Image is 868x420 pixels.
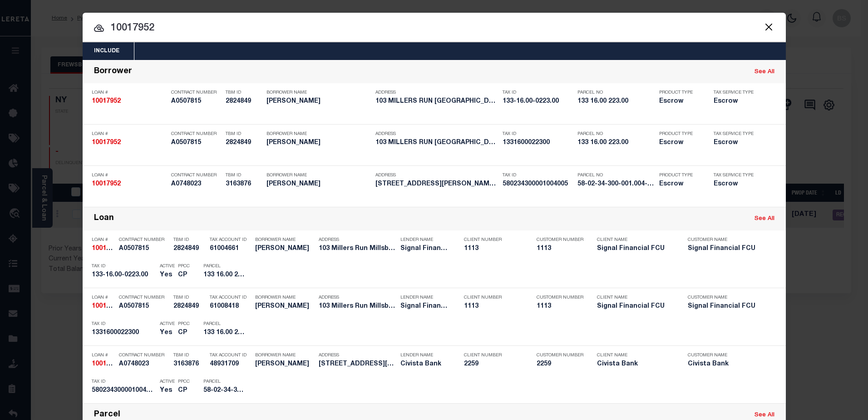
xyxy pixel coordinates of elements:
h5: 61004661 [210,245,251,253]
p: Client Number [464,295,523,300]
h5: JEFFREY STEVENSON [255,303,314,310]
h5: 103 MILLERS RUN MILLSBORO DE 19... [375,98,498,105]
strong: 10017952 [92,98,121,105]
p: Customer Number [537,237,583,243]
h5: 10017952 [92,360,114,368]
input: Start typing... [83,20,786,36]
p: Tax Account ID [210,237,251,243]
h5: 10017952 [92,303,114,310]
p: Loan # [92,173,167,178]
h5: Yes [160,329,173,337]
p: Lender Name [400,353,450,358]
p: Tax ID [503,173,573,178]
h5: Signal Financial FCU [597,245,674,253]
p: Address [375,90,498,95]
h5: JEFFREY STEVENSON [255,245,314,253]
p: Address [319,237,396,243]
h5: 2824849 [226,98,262,105]
p: Borrower Name [266,173,371,178]
h5: 133 16.00 223.00 [203,329,244,337]
h5: CP [178,329,190,337]
p: Client Number [464,237,523,243]
p: Loan # [92,131,167,137]
p: Customer Name [688,237,765,243]
p: Contract Number [171,173,221,178]
p: Lender Name [400,237,450,243]
p: Borrower Name [255,237,314,243]
p: PPCC [178,379,190,385]
h5: Signal Financial FCU [688,245,765,253]
p: Tax Service Type [714,173,759,178]
p: Parcel [203,321,244,327]
h5: 133-16.00-0223.00 [503,98,573,105]
h5: 133 16.00 223.00 [577,98,655,105]
h5: 133 16.00 223.00 [577,139,655,147]
p: TBM ID [226,131,262,137]
h5: 1113 [537,303,582,310]
p: Borrower Name [266,131,371,137]
p: Address [319,295,396,300]
h5: 103 MILLERS RUN MILLSBORO DE 19... [375,139,498,147]
p: Address [375,131,498,137]
h5: Signal Financial FCU [688,303,765,310]
h5: 10017952 [92,245,114,253]
p: PPCC [178,264,190,269]
h5: 103 Millers Run Millsboro DE 19966 [319,245,396,253]
button: Include [83,42,131,60]
p: Address [319,353,396,358]
p: Contract Number [119,237,169,243]
p: Borrower Name [266,90,371,95]
p: Product Type [659,131,700,137]
p: Client Name [597,237,674,243]
p: Borrower Name [255,353,314,358]
p: Tax ID [92,321,155,327]
p: Customer Number [537,295,583,300]
h5: KENNETH AYERS [255,360,314,368]
h5: 2259 [537,360,582,368]
h5: 58-02-34-300-001.004-005 [203,387,244,395]
h5: 3163876 [173,360,205,368]
p: Client Number [464,353,523,358]
h5: 580234300001004005 [503,180,573,188]
h5: A0748023 [119,360,169,368]
h5: Civista Bank [400,360,450,368]
h5: Kenneth W Ayers [266,180,371,188]
h5: Jeffrey Stevenson [266,139,371,147]
p: Loan # [92,353,114,358]
h5: Escrow [659,180,700,188]
h5: 1113 [537,245,582,253]
p: Loan # [92,90,167,95]
h5: Civista Bank [688,360,765,368]
p: Tax Service Type [714,90,759,95]
h5: Yes [160,271,173,279]
a: See All [755,412,774,418]
p: PPCC [178,321,190,327]
h5: 10017952 [92,98,167,105]
p: Contract Number [119,353,169,358]
p: Customer Number [537,353,583,358]
h5: 133-16.00-0223.00 [92,271,155,279]
h5: 48931709 [210,360,251,368]
p: TBM ID [226,173,262,178]
h5: Signal Financial FCU [400,303,450,310]
p: Contract Number [171,131,221,137]
p: TBM ID [173,237,205,243]
h5: 1331600022300 [503,139,573,147]
strong: 10017952 [92,140,121,146]
p: Parcel No [577,131,655,137]
h5: A0507815 [119,303,169,310]
p: Lender Name [400,295,450,300]
h5: Escrow [714,180,759,188]
h5: 103 Millers Run Millsboro DE 19966 [319,303,396,310]
h5: A0748023 [171,180,221,188]
p: Client Name [597,295,674,300]
h5: CP [178,271,190,279]
p: Active [160,379,175,385]
p: Loan # [92,295,114,300]
h5: 580234300001004005 [92,387,155,395]
p: Product Type [659,173,700,178]
p: Customer Name [688,353,765,358]
p: Active [160,264,175,269]
p: Contract Number [171,90,221,95]
p: Tax Account ID [210,295,251,300]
